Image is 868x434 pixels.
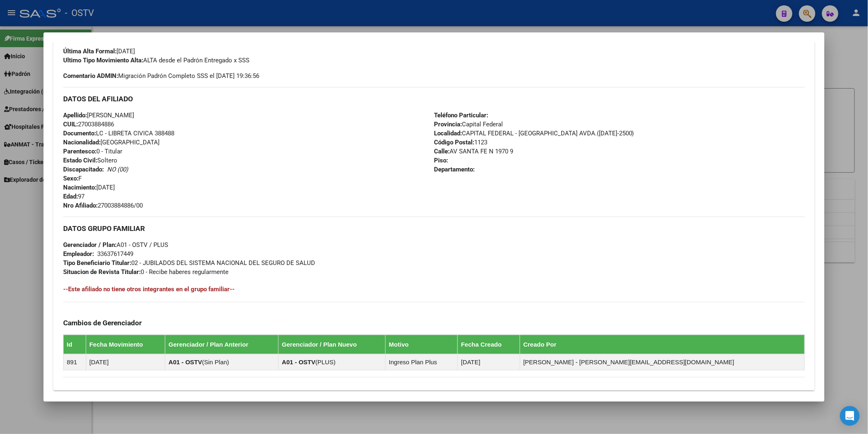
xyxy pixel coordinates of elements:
span: [GEOGRAPHIC_DATA] [63,139,160,146]
span: [DATE] [63,48,135,55]
strong: Localidad: [434,130,462,137]
th: Id [63,335,86,354]
strong: Tipo Beneficiario Titular: [63,259,131,267]
h3: Cambios de Gerenciador [63,318,805,327]
span: 0 - Titular [63,148,122,155]
h4: --Este afiliado no tiene otros integrantes en el grupo familiar-- [63,285,805,294]
span: PLUS [318,359,333,365]
th: Creado Por [520,335,804,354]
strong: Nro Afiliado: [63,202,98,209]
span: [PERSON_NAME] [63,112,134,119]
span: Soltero [63,157,117,164]
strong: Sexo: [63,175,78,182]
strong: Teléfono Particular: [434,112,488,119]
strong: Ultimo Tipo Movimiento Alta: [63,57,143,64]
span: 02 - JUBILADOS DEL SISTEMA NACIONAL DEL SEGURO DE SALUD [63,259,315,267]
strong: Comentario ADMIN: [63,72,118,80]
h3: DATOS DEL AFILIADO [63,94,805,103]
span: Capital Federal [434,121,503,128]
strong: A01 - OSTV [282,359,315,365]
span: ALTA desde el Padrón Entregado x SSS [63,57,249,64]
h3: DATOS GRUPO FAMILIAR [63,224,805,233]
div: 33637617449 [97,249,133,258]
div: Open Intercom Messenger [840,406,860,426]
strong: A01 - OSTV [169,359,202,365]
td: ( ) [165,354,278,370]
span: 97 [63,193,85,200]
i: NO (00) [107,166,128,173]
strong: Parentesco: [63,148,96,155]
th: Motivo [386,335,458,354]
strong: Última Alta Formal: [63,48,116,55]
strong: Discapacitado: [63,166,104,173]
th: Gerenciador / Plan Nuevo [279,335,386,354]
strong: Nacimiento: [63,184,96,191]
span: AV SANTA FE N 1970 9 [434,148,513,155]
strong: Calle: [434,148,450,155]
span: 27003884886 [63,121,114,128]
th: Fecha Movimiento [86,335,165,354]
span: CAPITAL FEDERAL - [GEOGRAPHIC_DATA] AVDA.([DATE]-2500) [434,130,634,137]
strong: Departamento: [434,166,475,173]
strong: CUIL: [63,121,78,128]
strong: Código Postal: [434,139,474,146]
span: 0 - Recibe haberes regularmente [63,268,228,276]
span: F [63,175,82,182]
span: Sin Plan [204,359,227,365]
td: ( ) [279,354,386,370]
span: 27003884886/00 [63,202,143,209]
td: [DATE] [457,354,520,370]
span: 1123 [434,139,487,146]
strong: Piso: [434,157,448,164]
strong: Apellido: [63,112,87,119]
span: LC - LIBRETA CIVICA 388488 [63,130,174,137]
strong: Empleador: [63,250,94,258]
td: Ingreso Plan Plus [386,354,458,370]
strong: Estado Civil: [63,157,97,164]
span: [DATE] [63,184,115,191]
strong: Gerenciador / Plan: [63,241,116,249]
strong: Provincia: [434,121,462,128]
strong: Documento: [63,130,96,137]
td: [DATE] [86,354,165,370]
span: Migración Padrón Completo SSS el [DATE] 19:36:56 [63,71,259,80]
th: Gerenciador / Plan Anterior [165,335,278,354]
td: 891 [63,354,86,370]
strong: Nacionalidad: [63,139,101,146]
strong: Edad: [63,193,78,200]
td: [PERSON_NAME] - [PERSON_NAME][EMAIL_ADDRESS][DOMAIN_NAME] [520,354,804,370]
th: Fecha Creado [457,335,520,354]
strong: Situacion de Revista Titular: [63,268,141,276]
span: A01 - OSTV / PLUS [63,241,168,249]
